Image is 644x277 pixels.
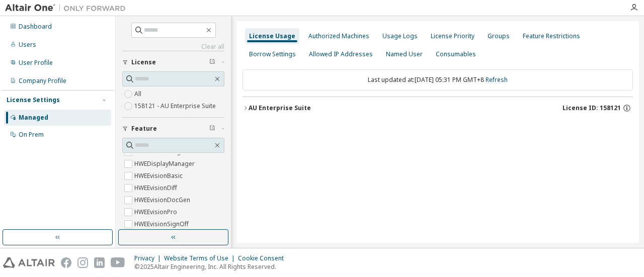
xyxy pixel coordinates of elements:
[5,3,131,13] img: Altair One
[19,114,48,122] div: Managed
[134,262,290,271] p: © 2025 Altair Engineering, Inc. All Rights Reserved.
[19,41,36,49] div: Users
[94,257,105,268] img: linkedin.svg
[243,69,633,90] div: Last updated at: [DATE] 05:31 PM GMT+8
[436,50,476,58] div: Consumables
[134,100,218,112] label: 158121 - AU Enterprise Suite
[164,254,238,262] div: Website Terms of Use
[122,43,224,51] a: Clear all
[19,23,52,31] div: Dashboard
[209,125,215,133] span: Clear filter
[61,257,71,268] img: facebook.svg
[122,51,224,73] button: License
[134,254,164,262] div: Privacy
[431,32,474,40] div: License Priority
[131,125,157,133] span: Feature
[309,50,373,58] div: Allowed IP Addresses
[249,32,295,40] div: License Usage
[308,32,369,40] div: Authorized Machines
[134,218,191,230] label: HWEEvisionSignOff
[488,32,510,40] div: Groups
[486,75,508,84] a: Refresh
[134,194,192,206] label: HWEEvisionDocGen
[209,58,215,66] span: Clear filter
[19,131,44,139] div: On Prem
[7,96,60,104] div: License Settings
[3,257,55,268] img: altair_logo.svg
[111,257,125,268] img: youtube.svg
[77,257,88,268] img: instagram.svg
[131,58,156,66] span: License
[243,97,633,119] button: AU Enterprise SuiteLicense ID: 158121
[523,32,580,40] div: Feature Restrictions
[19,77,66,85] div: Company Profile
[134,170,185,182] label: HWEEvisionBasic
[249,50,296,58] div: Borrow Settings
[122,118,224,140] button: Feature
[134,182,179,194] label: HWEEvisionDiff
[134,158,197,170] label: HWEDisplayManager
[562,104,621,112] span: License ID: 158121
[134,88,143,100] label: All
[19,59,53,67] div: User Profile
[249,104,311,112] div: AU Enterprise Suite
[134,206,179,218] label: HWEEvisionPro
[386,50,423,58] div: Named User
[238,254,290,262] div: Cookie Consent
[382,32,418,40] div: Usage Logs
